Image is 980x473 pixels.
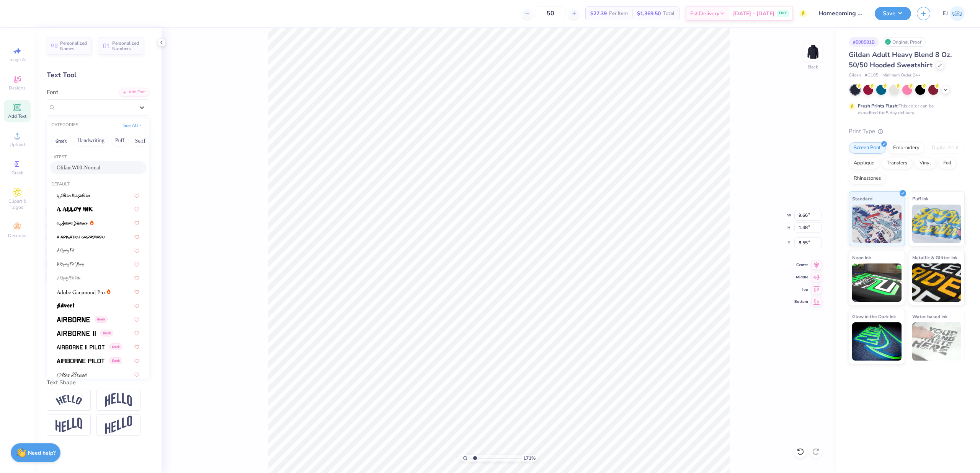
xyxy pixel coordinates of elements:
span: Personalized Numbers [112,41,139,51]
div: Latest [47,154,149,161]
img: Airborne II Pilot [57,345,105,350]
div: Print Type [849,127,965,136]
img: a Arigatou Gozaimasu [57,234,105,240]
span: Greek [100,330,113,336]
img: Puff Ink [912,205,962,243]
span: Personalized Names [60,41,87,51]
div: Add Font [119,88,149,97]
img: Water based Ink [912,322,962,361]
span: Per Item [609,10,628,18]
span: EJ [942,9,948,18]
img: Alex Brush [57,372,87,377]
strong: Need help? [28,449,56,457]
div: Original Proof [883,37,926,47]
span: Puff Ink [912,195,928,203]
button: See All [121,122,145,129]
img: Adobe Garamond Pro [57,289,105,295]
label: Font [47,88,58,97]
div: Transfers [882,158,912,169]
span: 171 % [523,455,536,462]
img: Rise [105,416,132,434]
span: Metallic & Glitter Ink [912,254,957,262]
span: Greek [95,316,108,323]
span: Greek [109,357,122,364]
img: Arch [105,393,132,407]
img: a Alloy Ink [57,207,93,212]
div: Applique [849,158,879,169]
img: a Ahlan Wasahlan [57,193,91,198]
span: Greek [11,170,23,176]
span: OlifantW00-Normal [57,164,100,172]
img: Edgardo Jr [950,6,965,21]
button: Serif [131,135,150,147]
span: # G185 [865,72,879,79]
span: Greek [109,343,122,350]
span: Clipart & logos [4,198,31,210]
div: Default [47,181,149,188]
span: Top [794,287,808,292]
img: A Charming Font Leftleaning [57,262,84,267]
span: $1,369.50 [637,10,661,18]
input: – – [536,7,565,20]
span: Bottom [794,299,808,304]
span: Neon Ink [852,254,871,262]
div: Rhinestones [849,173,886,184]
div: # 508581B [849,37,879,47]
div: Text Tool [47,70,149,80]
img: Arc [56,395,82,405]
img: A Charming Font [57,248,75,254]
img: Glow in the Dark Ink [852,322,902,361]
button: Handwriting [73,135,109,147]
span: Designs [9,85,26,91]
div: This color can be expedited for 5 day delivery. [858,102,952,116]
img: Airborne Pilot [57,358,105,364]
div: Embroidery [888,142,924,154]
span: Est. Delivery [690,10,719,18]
img: A Charming Font Outline [57,276,80,281]
span: Gildan [849,72,861,79]
div: Digital Print [927,142,964,154]
button: Greek [51,135,71,147]
img: Back [805,44,821,60]
button: Puff [111,135,129,147]
button: Save [875,7,911,20]
span: Add Text [8,113,26,119]
img: Flag [56,418,82,432]
img: Airborne II [57,331,96,336]
img: Airborne [57,317,90,322]
div: CATEGORIES [51,122,78,128]
span: Decorate [8,232,26,239]
span: Total [663,10,675,18]
span: FREE [779,11,787,16]
span: Middle [794,275,808,280]
img: Advert [57,303,75,309]
div: Text Shape [47,378,149,387]
div: Foil [938,158,956,169]
div: Back [808,63,818,70]
div: Vinyl [915,158,936,169]
span: Water based Ink [912,312,947,320]
span: Standard [852,195,872,203]
span: Glow in the Dark Ink [852,312,896,320]
img: Metallic & Glitter Ink [912,263,962,302]
strong: Fresh Prints Flash: [858,103,898,109]
span: Image AI [8,57,26,63]
span: Center [794,262,808,268]
span: Minimum Order: 24 + [882,72,921,79]
img: Standard [852,205,902,243]
img: a Antara Distance [57,221,88,226]
span: Gildan Adult Heavy Blend 8 Oz. 50/50 Hooded Sweatshirt [849,50,952,70]
input: Untitled Design [813,6,869,21]
img: Neon Ink [852,263,902,302]
span: [DATE] - [DATE] [733,10,774,18]
div: Screen Print [849,142,886,154]
span: Upload [10,141,25,148]
a: EJ [942,6,965,21]
span: $27.39 [590,10,607,18]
